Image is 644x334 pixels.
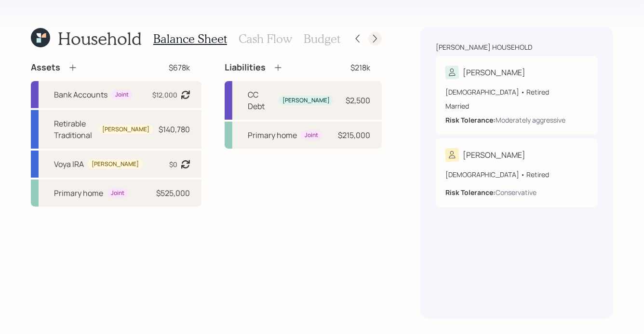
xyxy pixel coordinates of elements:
b: Risk Tolerance: [445,188,496,197]
div: CC Debt [248,89,275,112]
div: [PERSON_NAME] [463,149,525,161]
div: Moderately aggressive [496,115,565,125]
div: Retirable Traditional [54,118,94,141]
div: Joint [111,189,124,197]
b: Risk Tolerance: [445,115,496,125]
div: Married [445,101,588,111]
div: [PERSON_NAME] [102,125,149,134]
div: $0 [169,159,177,169]
div: [DEMOGRAPHIC_DATA] • Retired [445,169,588,180]
div: $2,500 [346,95,370,106]
div: Primary home [248,129,297,141]
div: [PERSON_NAME] [463,67,525,78]
div: Voya IRA [54,158,84,170]
div: Primary home [54,187,103,199]
h4: Liabilities [225,62,266,73]
div: Bank Accounts [54,89,107,100]
div: [PERSON_NAME] [92,160,139,168]
div: $678k [169,62,190,73]
h3: Budget [304,32,340,46]
div: Conservative [496,187,537,197]
h3: Cash Flow [239,32,292,46]
div: [PERSON_NAME] [282,97,330,105]
h3: Balance Sheet [153,32,227,46]
div: [DEMOGRAPHIC_DATA] • Retired [445,87,588,97]
div: Joint [115,91,129,99]
div: Joint [305,131,318,139]
h1: Household [58,28,142,49]
div: $215,000 [338,129,370,141]
div: $218k [350,62,370,73]
div: $12,000 [152,90,177,100]
h4: Assets [31,62,60,73]
div: [PERSON_NAME] household [436,42,532,52]
div: $140,780 [159,124,190,135]
div: $525,000 [156,187,190,199]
